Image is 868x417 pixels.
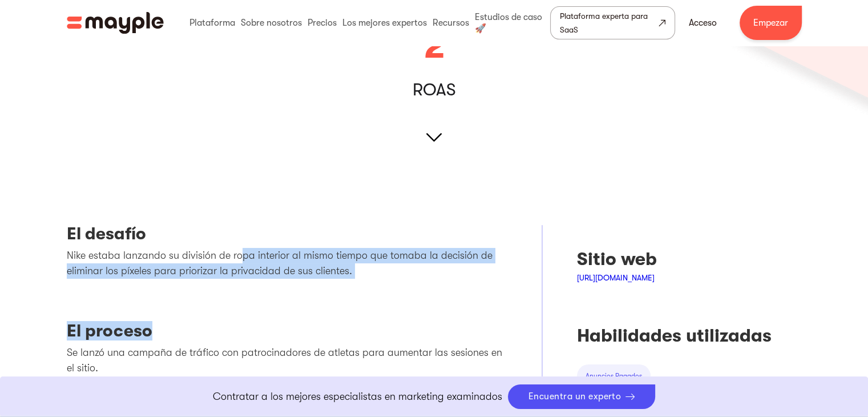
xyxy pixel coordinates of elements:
[577,273,655,282] a: [URL][DOMAIN_NAME]
[305,5,340,41] div: Precios
[753,18,788,28] font: Empezar
[413,80,456,99] font: ROAS
[560,11,648,34] font: Plataforma experta para SaaS
[740,6,802,40] a: Empezar
[550,6,675,39] a: Plataforma experta para SaaS
[67,347,502,374] font: Se lanzó una campaña de tráfico con patrocinadores de atletas para aumentar las sesiones en el si...
[675,9,730,37] a: Acceso
[67,12,164,34] img: Logotipo de Mayple
[430,5,472,41] div: Recursos
[67,12,164,34] a: hogar
[340,5,430,41] div: Los mejores expertos
[238,5,305,41] div: Sobre nosotros
[577,248,657,270] font: Sitio web
[67,224,146,243] font: El desafío
[689,18,717,28] font: Acceso
[586,372,642,380] font: anuncios pagados
[213,391,502,402] font: Contratar a los mejores especialistas en marketing examinados
[424,27,444,66] font: 2
[67,250,492,276] font: Nike estaba lanzando su división de ropa interior al mismo tiempo que tomaba la decisión de elimi...
[187,5,238,41] div: Plataforma
[577,325,772,346] font: Habilidades utilizadas
[67,321,152,340] font: El proceso
[528,391,621,402] font: Encuentra un experto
